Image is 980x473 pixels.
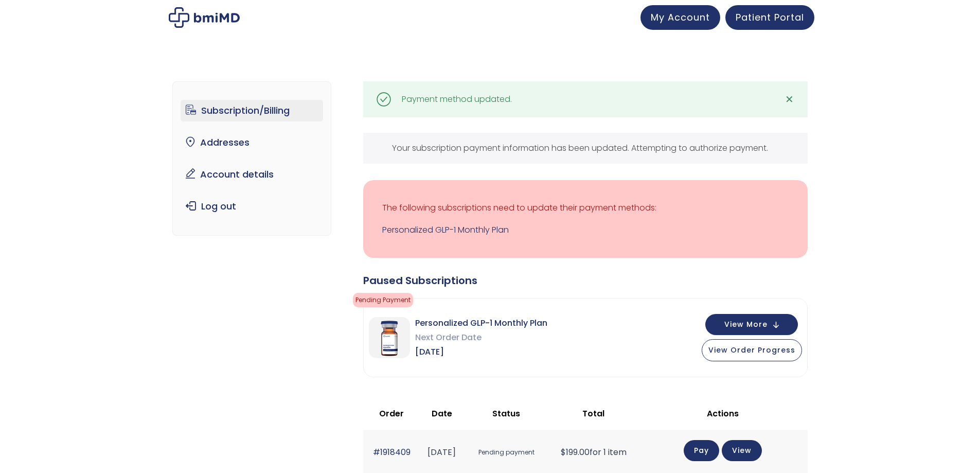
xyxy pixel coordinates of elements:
[707,408,739,419] span: Actions
[722,440,762,461] a: View
[432,408,452,419] span: Date
[582,408,604,419] span: Total
[684,440,719,461] a: Pay
[415,316,547,330] span: Personalized GLP-1 Monthly Plan
[373,446,411,458] a: #1918409
[492,408,520,419] span: Status
[702,339,802,361] button: View Order Progress
[779,89,800,110] a: ✕
[708,345,795,355] span: View Order Progress
[181,164,323,185] a: Account details
[181,196,323,217] a: Log out
[427,446,456,458] time: [DATE]
[363,273,808,288] div: Paused Subscriptions
[402,92,512,107] div: Payment method updated.
[382,201,789,215] p: The following subscriptions need to update their payment methods:
[379,408,404,419] span: Order
[382,223,789,237] a: Personalized GLP-1 Monthly Plan
[169,7,240,28] img: My account
[181,100,323,121] a: Subscription/Billing
[561,446,590,458] span: 199.00
[785,92,794,107] span: ✕
[640,5,720,30] a: My Account
[561,446,566,458] span: $
[651,11,710,24] span: My Account
[415,345,547,359] span: [DATE]
[369,317,410,358] img: Personalized GLP-1 Monthly Plan
[705,314,798,335] button: View More
[724,321,768,328] span: View More
[725,5,814,30] a: Patient Portal
[353,293,413,307] span: Pending Payment
[172,81,331,236] nav: Account pages
[415,330,547,345] span: Next Order Date
[181,132,323,153] a: Addresses
[736,11,804,24] span: Patient Portal
[363,133,808,164] div: Your subscription payment information has been updated. Attempting to authorize payment.
[469,443,544,462] span: Pending payment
